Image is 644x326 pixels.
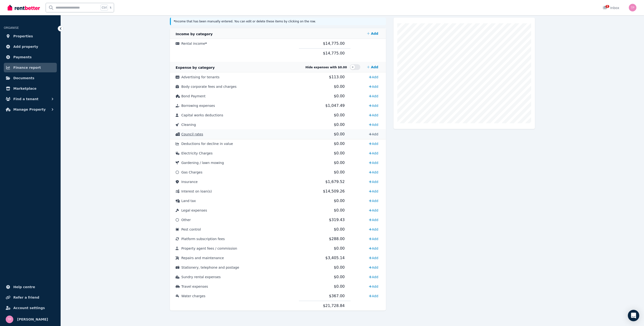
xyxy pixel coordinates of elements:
button: Manage Property [4,105,57,114]
span: Find a tenant [13,96,38,102]
a: Add [367,273,380,281]
span: Add property [13,44,38,49]
span: $14,509.26 [323,189,345,193]
span: Council rates [181,132,203,136]
span: Hide expenses with $0.00 [305,66,347,69]
span: Rental income [181,42,207,45]
a: Add [367,83,380,90]
span: Travel expenses [181,285,208,288]
span: Property agent fees / commission [181,247,237,250]
span: $0.00 [334,94,345,98]
a: Add [367,235,380,243]
a: Add [367,254,380,262]
div: Inbox [603,5,619,10]
span: Finance report [13,65,41,70]
a: Add [367,102,380,109]
span: Marketplace [13,86,36,91]
a: Add [367,207,380,214]
span: Interest on loan(s) [181,189,212,193]
span: Advertising for tenants [181,75,220,79]
span: $0.00 [334,122,345,127]
span: $0.00 [334,227,345,232]
span: Expense by category [176,66,215,69]
a: Add [367,121,380,128]
a: Add [365,29,380,38]
span: $0.00 [334,160,345,165]
a: Add [367,149,380,157]
span: Account settings [13,305,45,311]
img: RentBetter [8,4,40,11]
span: Refer a friend [13,295,39,300]
span: Water charges [181,294,205,298]
span: Land tax [181,199,196,203]
a: Add [367,188,380,195]
a: Help centre [4,282,57,292]
span: $0.00 [334,151,345,155]
span: ORGANISE [4,26,19,30]
a: Add [365,62,380,72]
a: Account settings [4,303,57,313]
span: [PERSON_NAME] [17,316,48,322]
span: Payments [13,54,32,60]
span: Deductions for decline in value [181,142,233,146]
span: $319.43 [329,217,345,222]
span: Sundry rental expenses [181,275,221,279]
button: Find a tenant [4,94,57,104]
a: Add [367,283,380,290]
span: $0.00 [334,113,345,117]
span: $0.00 [334,84,345,89]
span: $0.00 [334,284,345,289]
span: k [110,6,111,10]
a: Add [367,178,380,186]
span: Documents [13,75,34,81]
span: $0.00 [334,208,345,212]
span: $1,679.52 [325,179,345,184]
img: Tanya Powell [6,316,13,323]
span: Bond Payment [181,94,206,98]
a: Add [367,226,380,233]
a: Finance report [4,63,57,72]
a: Add [367,292,380,300]
span: $288.00 [329,237,345,241]
span: $1,047.49 [325,103,345,108]
span: $0.00 [334,198,345,203]
span: Body corporate fees and charges [181,85,236,89]
span: $3,405.14 [325,256,345,260]
span: $21,728.84 [323,303,345,308]
span: $14,775.00 [323,51,345,55]
span: Platform subscription fees [181,237,225,241]
a: Documents [4,73,57,83]
span: $0.00 [334,141,345,146]
span: $14,775.00 [323,41,345,46]
a: Marketplace [4,84,57,93]
a: Add [367,197,380,205]
span: 1 [606,5,609,8]
span: Capital works deductions [181,113,223,117]
a: Add [367,73,380,81]
a: Add [367,264,380,271]
span: Help centre [13,284,35,290]
span: Properties [13,33,33,39]
a: Add [367,111,380,119]
a: Add [367,92,380,100]
span: $113.00 [329,75,345,79]
span: Other [181,218,191,222]
span: $0.00 [334,132,345,136]
span: Electricity Charges [181,151,213,155]
span: Pest control [181,227,201,231]
small: Income that has been manually entered. You can edit or delete these items by clicking on the row. [174,20,316,23]
img: Tanya Powell [629,4,636,11]
span: Ctrl [101,5,108,11]
span: $0.00 [334,265,345,270]
a: Add [367,159,380,167]
span: Gas Charges [181,170,202,174]
span: $0.00 [334,246,345,251]
a: Payments [4,52,57,62]
span: $367.00 [329,294,345,298]
a: Add [367,130,380,138]
span: $0.00 [334,275,345,279]
div: Open Intercom Messenger [628,310,639,321]
span: Legal expenses [181,208,207,212]
span: Repairs and maintenance [181,256,224,260]
a: Properties [4,31,57,41]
